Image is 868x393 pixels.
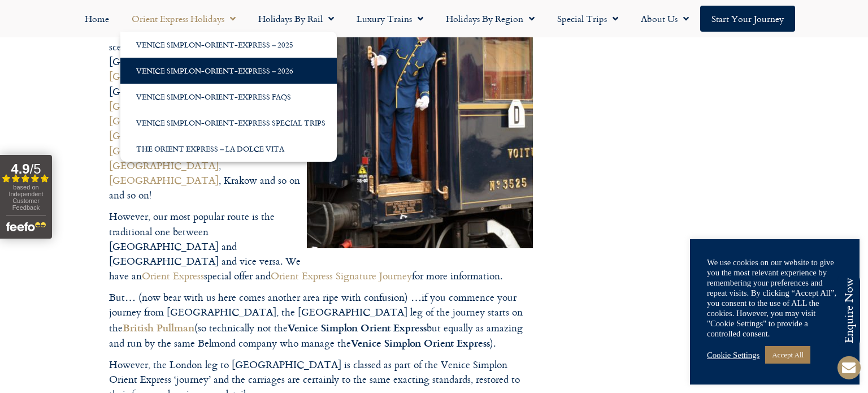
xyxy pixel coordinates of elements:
a: [GEOGRAPHIC_DATA] [109,113,219,128]
a: Accept All [765,346,810,364]
a: Holidays by Region [435,6,546,32]
a: Start your Journey [700,6,795,32]
strong: Venice Simplon Orient Express [288,320,427,335]
p: The has a number of differing routes taking in glorious scenery and stopping at cities such as [G... [109,9,533,202]
a: Cookie Settings [707,350,759,360]
a: [GEOGRAPHIC_DATA] [109,158,219,173]
nav: Menu [6,6,862,32]
a: [GEOGRAPHIC_DATA] [109,172,219,188]
strong: British Pullman [123,320,194,335]
a: The Orient Express – La Dolce Vita [120,136,337,162]
a: Special Trips [546,6,630,32]
a: British Pullman [123,320,194,335]
a: Luxury Trains [345,6,435,32]
a: [GEOGRAPHIC_DATA] [109,68,219,84]
p: But… (now bear with us here comes another area ripe with confusion) …if you commence your journey... [109,290,533,351]
p: However, our most popular route is the traditional one between [GEOGRAPHIC_DATA] and [GEOGRAPHIC_... [109,209,533,283]
a: Venice Simplon-Orient-Express – 2025 [120,32,337,58]
a: [GEOGRAPHIC_DATA] [109,128,219,143]
ul: Orient Express Holidays [120,32,337,162]
a: Orient Express Holidays [120,6,247,32]
a: Venice Simplon-Orient-Express FAQs [120,84,337,110]
a: Orient Express [142,268,204,283]
a: Home [73,6,120,32]
strong: Venice Simplon Orient Express [351,335,490,350]
a: [GEOGRAPHIC_DATA] [109,143,219,158]
a: About Us [630,6,700,32]
a: Orient Express Signature Journey [271,268,412,283]
a: Venice Simplon-Orient-Express – 2026 [120,58,337,84]
a: Venice Simplon-Orient-Express Special Trips [120,110,337,136]
div: We use cookies on our website to give you the most relevant experience by remembering your prefer... [707,257,843,339]
a: [GEOGRAPHIC_DATA] [109,98,219,114]
a: Holidays by Rail [247,6,345,32]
